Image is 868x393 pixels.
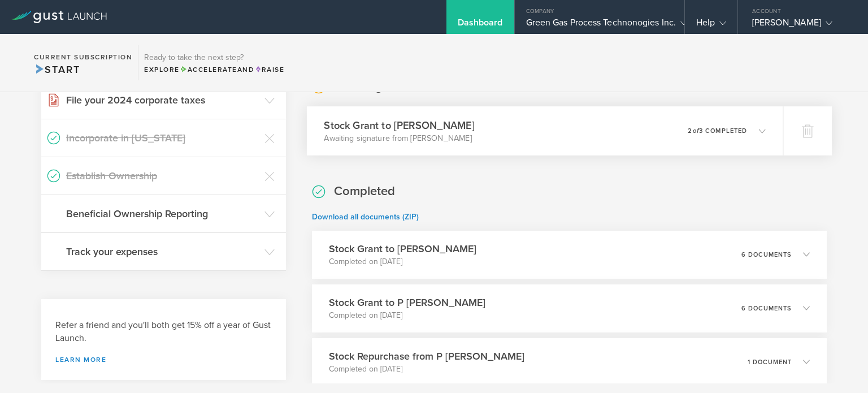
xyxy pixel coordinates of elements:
[66,131,259,145] h3: Incorporate in [US_STATE]
[66,169,259,183] h3: Establish Ownership
[66,244,259,259] h3: Track your expenses
[741,252,792,258] p: 6 documents
[34,54,132,61] h2: Current Subscription
[66,93,259,107] h3: File your 2024 corporate taxes
[329,241,476,256] h3: Stock Grant to [PERSON_NAME]
[138,45,290,80] div: Ready to take the next step?ExploreAccelerateandRaise
[55,319,272,345] h3: Refer a friend and you'll both get 15% off a year of Gust Launch.
[329,295,485,310] h3: Stock Grant to P [PERSON_NAME]
[688,127,747,133] p: 2 3 completed
[329,256,476,267] p: Completed on [DATE]
[329,349,524,364] h3: Stock Repurchase from P [PERSON_NAME]
[66,206,259,221] h3: Beneficial Ownership Reporting
[254,66,284,74] span: Raise
[180,66,237,74] span: Accelerate
[752,17,848,34] div: [PERSON_NAME]
[55,356,272,363] a: Learn more
[324,118,474,133] h3: Stock Grant to [PERSON_NAME]
[696,17,726,34] div: Help
[34,63,80,76] span: Start
[692,127,698,134] em: of
[329,310,485,321] p: Completed on [DATE]
[458,17,503,34] div: Dashboard
[180,66,255,74] span: and
[741,305,792,312] p: 6 documents
[526,17,673,34] div: Green Gas Process Technonogies Inc.
[748,359,792,365] p: 1 document
[144,54,284,62] h3: Ready to take the next step?
[324,132,474,144] p: Awaiting signature from [PERSON_NAME]
[811,339,868,393] iframe: Chat Widget
[329,364,524,375] p: Completed on [DATE]
[312,212,419,222] a: Download all documents (ZIP)
[144,64,284,75] div: Explore
[334,183,395,200] h2: Completed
